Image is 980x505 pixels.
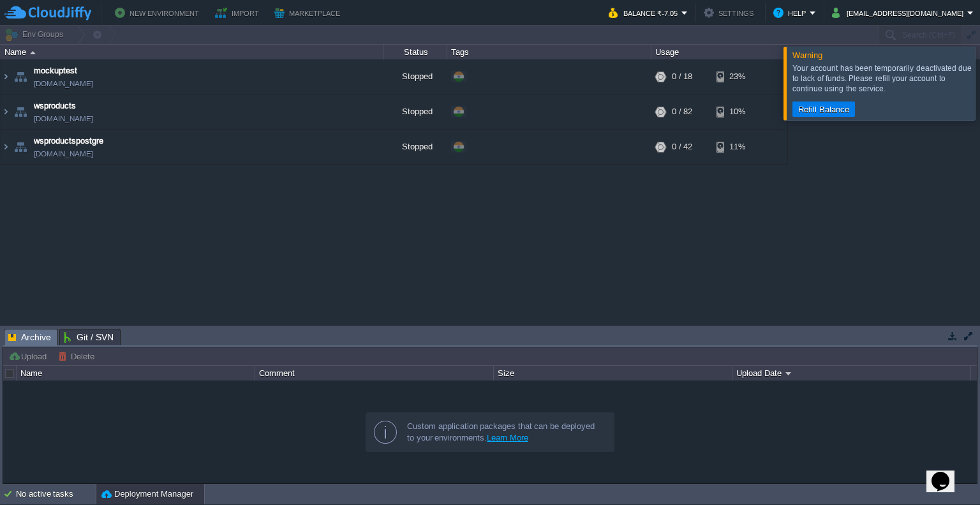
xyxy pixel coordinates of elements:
[34,77,93,90] a: [DOMAIN_NAME]
[11,130,29,164] img: AMDAwAAAACH5BAEAAAAALAAAAAABAAEAAAICRAEAOw==
[716,94,758,129] div: 10%
[4,5,91,21] img: CloudJiffy
[11,59,29,94] img: AMDAwAAAACH5BAEAAAAALAAAAAABAAEAAAICRAEAOw==
[215,5,263,20] button: Import
[926,454,967,492] iframe: chat widget
[716,59,758,94] div: 23%
[383,94,447,129] div: Stopped
[792,50,822,60] span: Warning
[652,45,787,59] div: Usage
[17,366,255,381] div: Name
[1,130,11,164] img: AMDAwAAAACH5BAEAAAAALAAAAAABAAEAAAICRAEAOw==
[794,103,853,115] button: Refill Balance
[1,94,11,129] img: AMDAwAAAACH5BAEAAAAALAAAAAABAAEAAAICRAEAOw==
[609,5,681,20] button: Balance ₹-7.05
[115,5,203,20] button: New Environment
[8,329,51,345] span: Archive
[34,100,76,112] a: wsproducts
[672,94,692,129] div: 0 / 82
[672,130,692,164] div: 0 / 42
[407,421,604,444] div: Custom application packages that can be deployed to your environments.
[64,329,114,345] span: Git / SVN
[34,112,93,125] a: [DOMAIN_NAME]
[383,59,447,94] div: Stopped
[704,5,757,20] button: Settings
[716,130,758,164] div: 11%
[58,350,98,362] button: Delete
[274,5,344,20] button: Marketplace
[256,366,493,381] div: Comment
[16,484,96,504] div: No active tasks
[494,366,732,381] div: Size
[34,135,103,147] a: wsproductspostgre
[448,45,651,59] div: Tags
[8,350,50,362] button: Upload
[101,488,193,501] button: Deployment Manager
[384,45,447,59] div: Status
[30,51,36,54] img: AMDAwAAAACH5BAEAAAAALAAAAAABAAEAAAICRAEAOw==
[832,5,967,20] button: [EMAIL_ADDRESS][DOMAIN_NAME]
[1,59,11,94] img: AMDAwAAAACH5BAEAAAAALAAAAAABAAEAAAICRAEAOw==
[34,147,93,160] a: [DOMAIN_NAME]
[487,433,528,442] a: Learn More
[773,5,810,20] button: Help
[11,94,29,129] img: AMDAwAAAACH5BAEAAAAALAAAAAABAAEAAAICRAEAOw==
[34,64,77,77] a: mockuptest
[1,45,383,59] div: Name
[733,366,970,381] div: Upload Date
[792,63,972,94] div: Your account has been temporarily deactivated due to lack of funds. Please refill your account to...
[672,59,692,94] div: 0 / 18
[383,130,447,164] div: Stopped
